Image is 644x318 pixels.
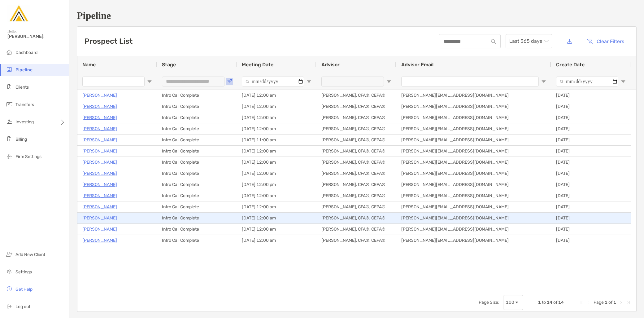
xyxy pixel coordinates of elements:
div: [DATE] [551,90,631,101]
div: [DATE] [551,179,631,190]
div: [PERSON_NAME][EMAIL_ADDRESS][DOMAIN_NAME] [396,190,551,201]
div: [DATE] 12:00 am [237,201,316,212]
span: Transfers [15,102,34,107]
div: [DATE] 11:00 am [237,135,316,145]
span: 14 [558,300,564,305]
div: [DATE] [551,112,631,123]
div: Page Size [503,295,523,310]
div: Intro Call Complete [157,213,237,223]
button: Open Filter Menu [147,79,152,84]
div: [PERSON_NAME], CFA®, CEPA® [316,112,396,123]
div: Page Size: [479,300,499,305]
input: Create Date Filter Input [556,77,618,86]
p: [PERSON_NAME] [82,125,117,133]
span: Page [594,300,604,305]
div: [DATE] 12:00 am [237,157,316,168]
div: [DATE] [551,213,631,223]
button: Open Filter Menu [227,79,232,84]
div: [DATE] [551,123,631,134]
img: pipeline icon [6,66,13,73]
img: investing icon [6,118,13,125]
span: Get Help [15,287,33,292]
button: Open Filter Menu [541,79,546,84]
div: [PERSON_NAME][EMAIL_ADDRESS][DOMAIN_NAME] [396,168,551,179]
div: Previous Page [586,300,591,305]
span: Advisor Email [401,62,433,68]
div: Intro Call Complete [157,235,237,246]
div: [PERSON_NAME][EMAIL_ADDRESS][DOMAIN_NAME] [396,146,551,157]
div: [PERSON_NAME], CFA®, CEPA® [316,157,396,168]
input: Advisor Email Filter Input [401,77,539,86]
div: [PERSON_NAME], CFA®, CEPA® [316,201,396,212]
span: of [553,300,557,305]
div: Intro Call Complete [157,201,237,212]
p: [PERSON_NAME] [82,192,117,200]
div: Intro Call Complete [157,90,237,101]
span: Create Date [556,62,585,68]
div: [PERSON_NAME], CFA®, CEPA® [316,190,396,201]
div: [PERSON_NAME], CFA®, CEPA® [316,123,396,134]
button: Clear Filters [582,34,629,48]
span: Investing [15,119,34,125]
img: logout icon [6,303,13,310]
div: [DATE] [551,201,631,212]
a: [PERSON_NAME] [82,181,117,188]
div: Intro Call Complete [157,168,237,179]
div: [PERSON_NAME][EMAIL_ADDRESS][DOMAIN_NAME] [396,201,551,212]
span: Clients [15,85,29,90]
div: Last Page [626,300,631,305]
div: Intro Call Complete [157,157,237,168]
div: [DATE] [551,168,631,179]
span: Billing [15,137,27,142]
div: [DATE] 12:00 am [237,168,316,179]
h1: Pipeline [77,10,637,21]
div: [DATE] 12:00 am [237,101,316,112]
a: [PERSON_NAME] [82,225,117,233]
div: [DATE] [551,157,631,168]
div: Intro Call Complete [157,101,237,112]
a: [PERSON_NAME] [82,203,117,211]
div: [DATE] [551,135,631,145]
div: [PERSON_NAME], CFA®, CEPA® [316,168,396,179]
button: Open Filter Menu [386,79,391,84]
p: [PERSON_NAME] [82,158,117,166]
img: input icon [491,39,496,44]
span: Last 365 days [509,34,548,48]
div: [DATE] 12:00 am [237,90,316,101]
span: Advisor [321,62,340,68]
div: [PERSON_NAME][EMAIL_ADDRESS][DOMAIN_NAME] [396,235,551,246]
div: [PERSON_NAME], CFA®, CEPA® [316,235,396,246]
a: [PERSON_NAME] [82,147,117,155]
span: to [542,300,546,305]
div: [DATE] 12:00 am [237,213,316,223]
h3: Prospect List [85,37,133,46]
div: [PERSON_NAME][EMAIL_ADDRESS][DOMAIN_NAME] [396,213,551,223]
input: Meeting Date Filter Input [242,77,304,86]
span: 1 [538,300,541,305]
div: [DATE] 12:00 am [237,112,316,123]
div: [PERSON_NAME][EMAIL_ADDRESS][DOMAIN_NAME] [396,224,551,235]
p: [PERSON_NAME] [82,136,117,144]
a: [PERSON_NAME] [82,91,117,99]
div: [PERSON_NAME][EMAIL_ADDRESS][DOMAIN_NAME] [396,179,551,190]
div: [PERSON_NAME][EMAIL_ADDRESS][DOMAIN_NAME] [396,157,551,168]
div: [DATE] [551,190,631,201]
div: [DATE] 12:00 am [237,235,316,246]
div: [PERSON_NAME][EMAIL_ADDRESS][DOMAIN_NAME] [396,123,551,134]
a: [PERSON_NAME] [82,114,117,121]
span: Settings [15,269,32,275]
div: [PERSON_NAME][EMAIL_ADDRESS][DOMAIN_NAME] [396,112,551,123]
div: [DATE] [551,101,631,112]
div: [PERSON_NAME], CFA®, CEPA® [316,101,396,112]
span: Stage [162,62,176,68]
div: [PERSON_NAME][EMAIL_ADDRESS][DOMAIN_NAME] [396,90,551,101]
div: [DATE] 12:00 am [237,146,316,157]
div: [DATE] 12:00 am [237,224,316,235]
img: billing icon [6,135,13,143]
div: Intro Call Complete [157,123,237,134]
div: Intro Call Complete [157,112,237,123]
a: [PERSON_NAME] [82,103,117,110]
